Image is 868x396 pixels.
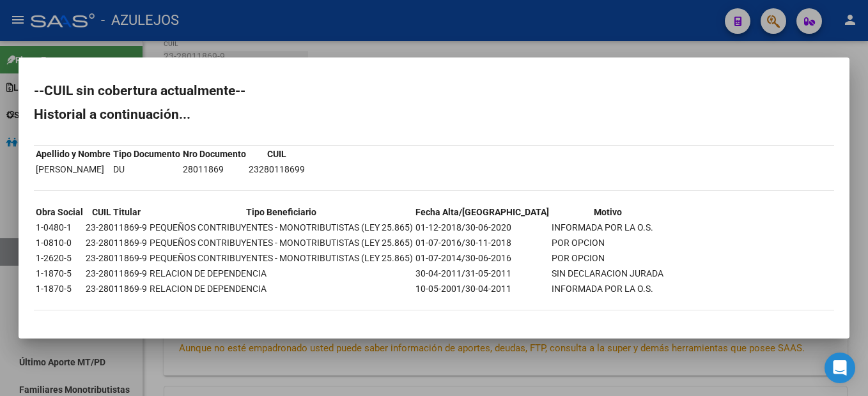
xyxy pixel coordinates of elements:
td: 1-1870-5 [35,266,84,280]
th: Apellido y Nombre [35,147,111,161]
td: 10-05-2001/30-04-2011 [415,282,550,296]
td: 23-28011869-9 [85,236,148,250]
td: [PERSON_NAME] [35,162,111,176]
td: 01-07-2016/30-11-2018 [415,236,550,250]
th: Nro Documento [182,147,247,161]
td: INFORMADA POR LA O.S. [551,282,664,296]
td: 30-04-2011/31-05-2011 [415,266,550,280]
th: Fecha Alta/[GEOGRAPHIC_DATA] [415,205,550,219]
td: RELACION DE DEPENDENCIA [149,266,414,280]
td: SIN DECLARACION JURADA [551,266,664,280]
td: 23-28011869-9 [85,266,148,280]
td: 23-28011869-9 [85,282,148,296]
td: 23-28011869-9 [85,220,148,234]
td: POR OPCION [551,236,664,250]
td: 28011869 [182,162,247,176]
h2: --CUIL sin cobertura actualmente-- [34,84,834,97]
td: POR OPCION [551,251,664,265]
th: Tipo Documento [112,147,181,161]
th: Tipo Beneficiario [149,205,414,219]
td: 1-0810-0 [35,236,84,250]
th: CUIL [248,147,306,161]
td: 1-2620-5 [35,251,84,265]
td: 23-28011869-9 [85,251,148,265]
td: 1-0480-1 [35,220,84,234]
h2: Historial a continuación... [34,108,834,121]
td: 01-12-2018/30-06-2020 [415,220,550,234]
th: Obra Social [35,205,84,219]
td: PEQUEÑOS CONTRIBUYENTES - MONOTRIBUTISTAS (LEY 25.865) [149,251,414,265]
td: DU [112,162,181,176]
td: INFORMADA POR LA O.S. [551,220,664,234]
th: Motivo [551,205,664,219]
div: Open Intercom Messenger [825,353,855,383]
td: 1-1870-5 [35,282,84,296]
td: 23280118699 [248,162,306,176]
td: 01-07-2014/30-06-2016 [415,251,550,265]
td: RELACION DE DEPENDENCIA [149,282,414,296]
td: PEQUEÑOS CONTRIBUYENTES - MONOTRIBUTISTAS (LEY 25.865) [149,236,414,250]
td: PEQUEÑOS CONTRIBUYENTES - MONOTRIBUTISTAS (LEY 25.865) [149,220,414,234]
th: CUIL Titular [85,205,148,219]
